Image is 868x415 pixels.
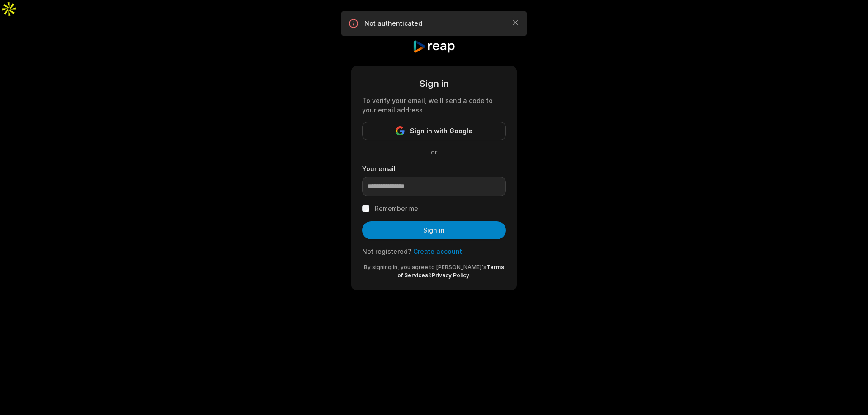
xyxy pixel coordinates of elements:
[362,96,506,115] div: To verify your email, we'll send a code to your email address.
[375,203,418,214] label: Remember me
[397,264,504,279] a: Terms of Services
[424,147,444,157] span: or
[362,164,506,173] label: Your email
[412,40,455,53] img: reap
[428,272,432,279] span: &
[362,77,506,90] div: Sign in
[364,19,504,28] p: Not authenticated
[364,264,486,270] span: By signing in, you agree to [PERSON_NAME]'s
[362,221,506,239] button: Sign in
[432,272,469,279] a: Privacy Policy
[362,122,506,140] button: Sign in with Google
[410,126,472,136] span: Sign in with Google
[413,247,462,255] a: Create account
[362,247,411,255] span: Not registered?
[469,272,471,279] span: .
